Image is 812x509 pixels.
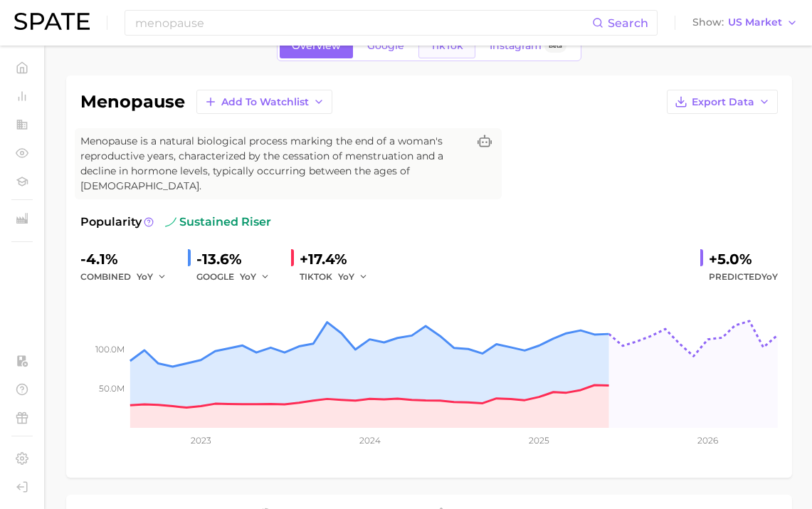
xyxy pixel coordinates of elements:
[418,33,475,58] a: TikTok
[196,268,280,285] div: GOOGLE
[137,268,167,285] button: YoY
[359,435,380,446] tspan: 2024
[431,40,463,52] span: TikTok
[761,271,778,282] span: YoY
[165,214,271,231] span: sustained riser
[608,16,648,30] span: Search
[80,248,176,271] div: -4.1%
[338,271,354,283] span: YoY
[14,13,90,30] img: SPATE
[134,11,592,35] input: Search here for a brand, industry, or ingredient
[709,248,778,271] div: +5.0%
[689,14,801,32] button: ShowUS Market
[478,33,579,58] a: InstagramBeta
[300,248,378,271] div: +17.4%
[80,134,468,194] span: Menopause is a natural biological process marking the end of a woman's reproductive years, charac...
[367,40,404,52] span: Google
[196,90,332,114] button: Add to Watchlist
[80,93,185,110] h1: menopause
[80,268,176,285] div: combined
[692,96,754,108] span: Export Data
[80,214,142,231] span: Popularity
[549,40,562,52] span: Beta
[728,19,782,26] span: US Market
[240,271,256,283] span: YoY
[338,268,369,285] button: YoY
[221,96,309,108] span: Add to Watchlist
[11,476,33,498] a: Log out. Currently logged in with e-mail lhighfill@hunterpr.com.
[137,271,153,283] span: YoY
[292,40,341,52] span: Overview
[190,435,211,446] tspan: 2023
[667,90,778,114] button: Export Data
[240,268,270,285] button: YoY
[709,268,778,285] span: Predicted
[692,19,724,26] span: Show
[280,33,353,58] a: Overview
[697,435,718,446] tspan: 2026
[355,33,416,58] a: Google
[300,268,378,285] div: TIKTOK
[529,435,549,446] tspan: 2025
[490,40,542,52] span: Instagram
[165,216,176,228] img: sustained riser
[196,248,280,271] div: -13.6%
